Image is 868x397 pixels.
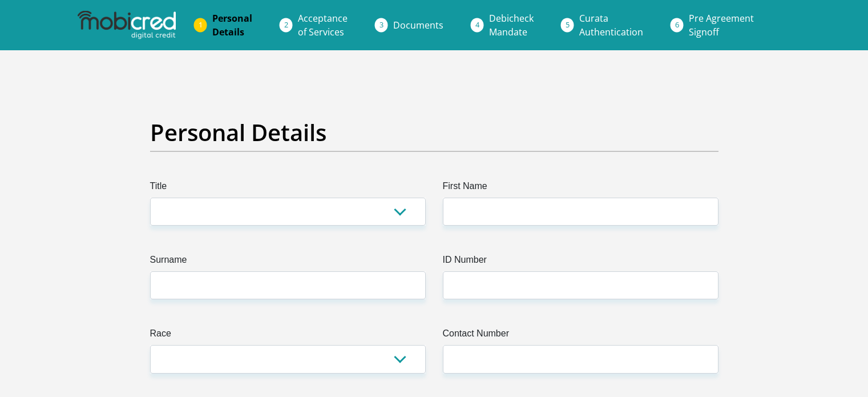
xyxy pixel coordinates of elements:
label: Surname [150,253,426,271]
label: First Name [443,179,718,198]
label: Title [150,179,426,198]
a: CurataAuthentication [570,7,652,43]
a: PersonalDetails [203,7,261,43]
h2: Personal Details [150,119,718,146]
a: Acceptanceof Services [289,7,357,43]
span: Personal Details [212,12,252,38]
span: Curata Authentication [579,12,643,38]
span: Acceptance of Services [298,12,348,38]
span: Documents [393,19,443,31]
input: ID Number [443,271,718,299]
img: mobicred logo [78,11,176,39]
a: Documents [384,14,453,37]
label: Race [150,327,426,345]
a: Pre AgreementSignoff [680,7,763,43]
span: Pre Agreement Signoff [689,12,754,38]
input: Surname [150,271,426,299]
input: First Name [443,198,718,226]
span: Debicheck Mandate [489,12,534,38]
input: Contact Number [443,345,718,373]
label: Contact Number [443,327,718,345]
a: DebicheckMandate [480,7,543,43]
label: ID Number [443,253,718,271]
